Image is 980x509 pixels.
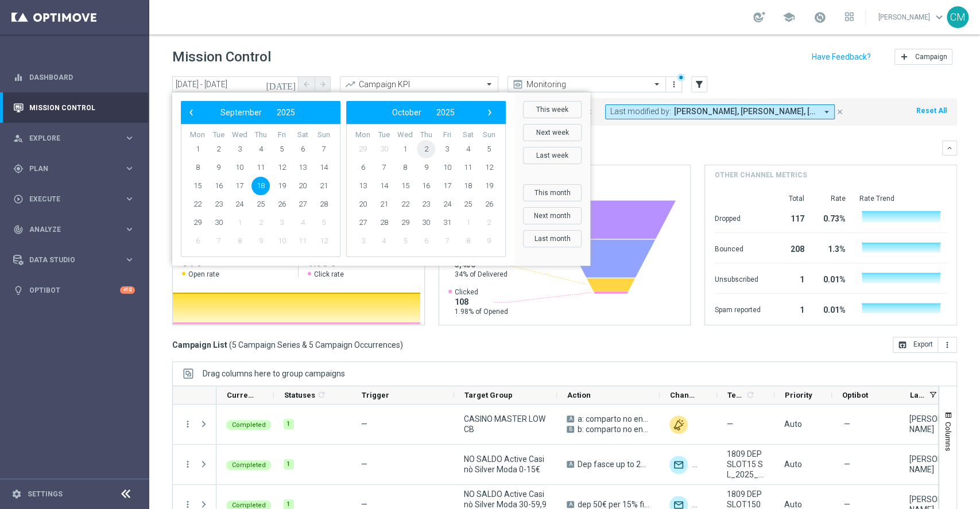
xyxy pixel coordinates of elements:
[464,414,547,434] span: CASINO MASTER LOW CB
[29,196,124,203] span: Execute
[188,158,207,177] span: 8
[523,207,582,224] button: Next month
[313,130,334,140] th: weekday
[877,9,947,26] a: [PERSON_NAME]keyboard_arrow_down
[29,165,124,172] span: Plan
[480,177,498,195] span: 19
[578,414,650,424] span: a: comparto no entry 10% fino a 150€
[184,105,199,120] button: ‹
[436,108,455,117] span: 2025
[842,391,868,399] span: Optibot
[29,92,135,123] a: Mission Control
[13,134,135,143] div: person_search Explore keyboard_arrow_right
[605,104,835,119] button: Last modified by: [PERSON_NAME], [PERSON_NAME], [PERSON_NAME] arrow_drop_down
[210,213,228,232] span: 30
[859,194,947,203] div: Rate Trend
[13,225,135,234] div: track_changes Analyze keyboard_arrow_right
[784,460,802,469] span: Auto
[812,53,871,61] input: Have Feedback?
[746,390,755,399] i: refresh
[232,421,266,429] span: Completed
[344,79,356,90] i: trending_up
[946,144,954,152] i: keyboard_arrow_down
[172,92,590,266] bs-daterangepicker-container: calendar
[293,140,312,158] span: 6
[227,391,254,399] span: Current Status
[361,460,367,469] span: —
[523,230,582,247] button: Last month
[229,340,232,350] span: (
[319,80,327,88] i: arrow_forward
[210,140,228,158] span: 2
[459,140,477,158] span: 4
[354,158,372,177] span: 6
[523,184,582,201] button: This month
[284,459,294,469] div: 1
[315,177,333,195] span: 21
[669,456,688,474] div: Optimail
[375,177,393,195] span: 14
[480,140,498,158] span: 5
[353,130,374,140] th: weekday
[392,108,421,117] span: October
[226,459,272,470] colored-tag: Completed
[567,415,574,422] span: A
[429,105,462,120] button: 2025
[818,300,845,318] div: 0.01%
[394,130,416,140] th: weekday
[455,307,508,316] span: 1.98% of Opened
[273,140,291,158] span: 5
[438,140,456,158] span: 3
[13,73,135,82] button: equalizer Dashboard
[354,195,372,213] span: 20
[943,340,952,349] i: more_vert
[458,130,479,140] th: weekday
[909,454,947,475] div: marco Maccarrone
[774,239,804,257] div: 208
[844,419,850,429] span: —
[210,232,228,250] span: 7
[273,177,291,195] span: 19
[670,391,698,399] span: Channel
[818,208,845,227] div: 0.73%
[264,76,299,94] button: [DATE]
[293,232,312,250] span: 11
[774,269,804,287] div: 1
[232,340,400,350] span: 5 Campaign Series & 5 Campaign Occurrences
[438,195,456,213] span: 24
[375,213,393,232] span: 28
[230,158,249,177] span: 10
[251,195,270,213] span: 25
[13,103,135,112] div: Mission Control
[396,213,414,232] span: 29
[277,108,295,117] span: 2025
[173,405,216,445] div: Press SPACE to select this row.
[910,391,925,399] span: Last Modified By
[230,140,249,158] span: 3
[13,195,135,204] div: play_circle_outline Execute keyboard_arrow_right
[172,49,271,65] h1: Mission Control
[250,130,272,140] th: weekday
[692,456,711,474] div: Other
[13,164,135,173] button: gps_fixed Plan keyboard_arrow_right
[173,445,216,485] div: Press SPACE to select this row.
[273,158,291,177] span: 12
[900,52,909,61] i: add
[314,270,344,279] span: Click rate
[124,254,135,265] i: keyboard_arrow_right
[784,419,802,429] span: Auto
[13,255,135,265] button: Data Studio keyboard_arrow_right
[354,140,372,158] span: 29
[13,286,135,295] div: lightbulb Optibot +10
[183,419,193,429] button: more_vert
[354,232,372,250] span: 3
[29,62,135,92] a: Dashboard
[417,158,435,177] span: 9
[774,208,804,227] div: 117
[208,130,230,140] th: weekday
[818,239,845,257] div: 1.3%
[938,337,957,353] button: more_vert
[269,105,303,120] button: 2025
